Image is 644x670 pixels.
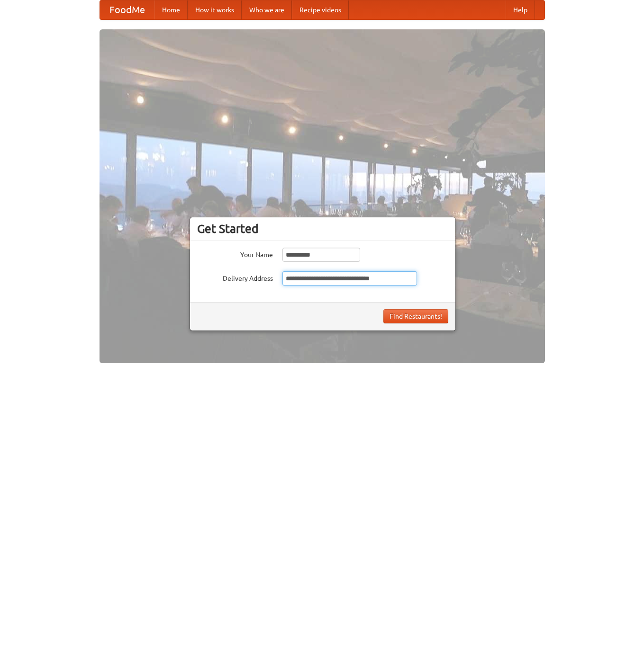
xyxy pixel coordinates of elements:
label: Delivery Address [197,271,273,283]
h3: Get Started [197,222,448,236]
button: Find Restaurants! [383,309,448,323]
a: Recipe videos [292,0,349,19]
a: Who we are [242,0,292,19]
a: Help [506,0,535,19]
label: Your Name [197,248,273,259]
a: Home [154,0,188,19]
a: How it works [188,0,242,19]
a: FoodMe [100,0,154,19]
